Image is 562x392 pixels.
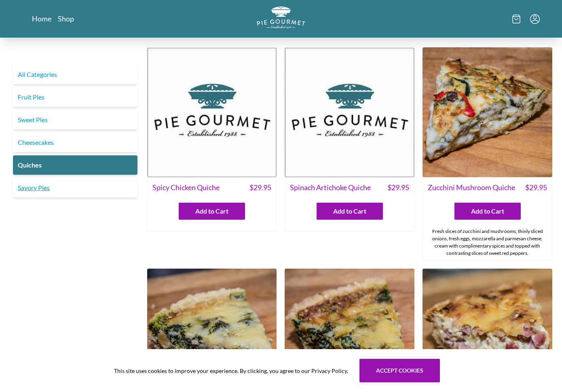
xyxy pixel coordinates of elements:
[114,367,348,375] span: This site uses cookies to improve your experience. By clicking, you agree to our Privacy Policy.
[13,87,137,107] a: Fruit Pies
[13,155,137,175] a: Quiches
[257,6,305,29] img: logo
[359,359,440,382] button: Accept cookies
[285,47,414,177] img: Spinach Artichoke Quiche
[333,206,366,216] span: Add to Cart
[290,182,371,193] span: Spinach Artichoke Quiche
[13,178,137,197] a: Savory Pies
[525,182,547,193] span: $ 29.95
[58,14,74,23] a: Shop
[147,47,277,177] img: Spicy Chicken Quiche
[32,14,51,23] a: Home
[249,182,271,193] span: $ 29.95
[13,65,137,84] a: All Categories
[13,110,137,129] a: Sweet Pies
[152,182,220,193] span: Spicy Chicken Quiche
[13,133,137,152] a: Cheesecakes
[530,14,540,24] button: Menu
[387,182,409,193] span: $ 29.95
[428,182,515,193] span: Zucchini Mushroom Quiche
[317,203,383,220] button: Add to Cart
[423,225,552,260] div: Fresh slices of zucchini and mushrooms, thinly sliced onions, fresh eggs, mozzarella and parmesan...
[179,203,245,220] button: Add to Cart
[471,206,504,216] span: Add to Cart
[195,206,228,216] span: Add to Cart
[423,47,552,177] img: Zucchini Mushroom Quiche
[454,203,521,220] button: Add to Cart
[257,6,305,31] a: Logo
